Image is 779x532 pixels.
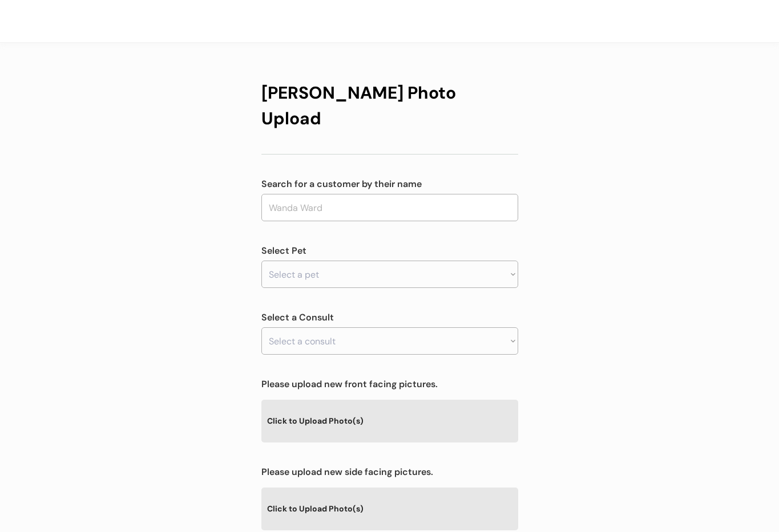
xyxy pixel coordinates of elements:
[261,377,518,391] div: Please upload new front facing pictures.
[261,194,518,221] input: Wanda Ward
[261,400,518,441] div: Click to Upload Photo(s)
[261,465,518,479] div: Please upload new side facing pictures.
[261,177,518,191] div: Search for a customer by their name
[261,311,518,324] div: Select a Consult
[261,80,518,131] div: [PERSON_NAME] Photo Upload
[261,488,518,529] div: Click to Upload Photo(s)
[261,244,518,258] div: Select Pet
